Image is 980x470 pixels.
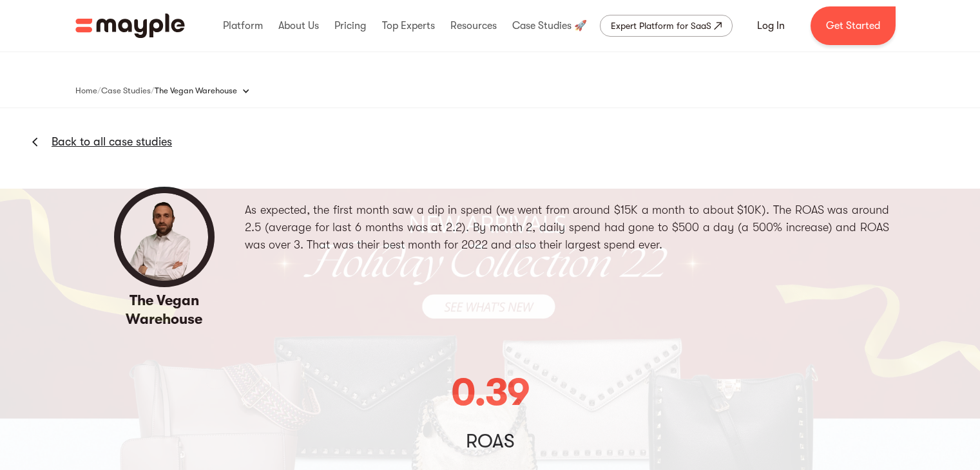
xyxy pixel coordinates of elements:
a: Expert Platform for SaaS [600,15,733,37]
a: Home [75,83,97,99]
img: The Vegan Warehouse [113,185,216,288]
div: Platform [220,5,266,46]
a: Case Studies [101,83,151,99]
div: / [151,84,155,97]
img: Mayple logo [75,14,185,38]
a: Log In [742,10,800,41]
div: The Vegan Warehouse [155,78,263,104]
div: Expert Platform for SaaS [611,18,711,33]
div: / [97,84,101,97]
div: Resources [447,5,500,46]
a: home [75,14,185,38]
div: About Us [275,5,322,46]
a: Get Started [811,6,896,45]
a: Back to all case studies [52,134,172,149]
div: Pricing [331,5,369,46]
div: The Vegan Warehouse [155,84,237,97]
div: Top Experts [379,5,438,46]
